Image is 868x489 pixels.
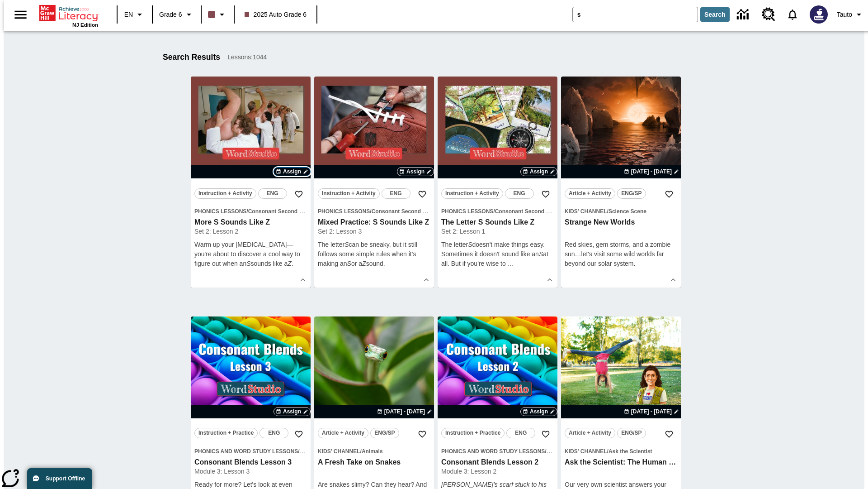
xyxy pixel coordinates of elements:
[441,218,554,227] h3: The Letter S Sounds Like Z
[609,208,646,215] span: Science Scene
[322,428,364,438] span: Article + Activity
[621,428,642,438] span: ENG/SP
[72,22,98,28] span: NJ Edition
[156,6,198,23] button: Grade: Grade 6, Select a grade
[495,208,566,215] span: Consonant Second Sounds
[621,189,642,198] span: ENG/SP
[259,428,288,438] button: ENG
[360,448,362,455] span: /
[194,458,307,467] h3: Consonant Blends Lesson 3
[318,188,380,199] button: Instruction + Activity
[374,428,395,438] span: ENG/SP
[296,273,310,287] button: Show Details
[420,273,433,287] button: Show Details
[700,7,730,22] button: Search
[318,206,430,216] span: Topic: Phonics Lessons/Consonant Second Sounds
[441,206,554,216] span: Topic: Phonics Lessons/Consonant Second Sounds
[565,458,677,467] h3: Ask the Scientist: The Human Body
[414,186,430,202] button: Add to Favorites
[283,168,301,176] span: Assign
[194,218,307,227] h3: More S Sounds Like Z
[837,10,852,19] span: Tauto
[194,208,246,215] span: Phonics Lessons
[291,186,307,202] button: Add to Favorites
[756,2,781,27] a: Resource Center, Will open in new tab
[194,448,298,455] span: Phonics and Word Study Lessons
[258,188,287,199] button: ENG
[406,168,425,176] span: Assign
[414,426,430,442] button: Add to Favorites
[631,407,672,416] span: [DATE] - [DATE]
[441,446,554,456] span: Topic: Phonics and Word Study Lessons/Consonant Blends
[124,10,133,19] span: EN
[441,458,554,467] h3: Consonant Blends Lesson 2
[370,208,371,215] span: /
[7,1,34,28] button: Open side menu
[607,208,609,215] span: /
[565,218,677,227] h3: Strange New Worlds
[543,273,557,287] button: Show Details
[505,188,534,199] button: ENG
[565,446,677,456] span: Topic: Kids' Channel/Ask the Scientist
[246,260,250,267] em: S
[441,208,493,215] span: Phonics Lessons
[39,3,98,28] div: Home
[291,426,307,442] button: Add to Favorites
[506,428,535,438] button: ENG
[520,167,557,176] button: Assign Choose Dates
[781,3,804,26] a: Notifications
[661,426,677,442] button: Add to Favorites
[538,186,554,202] button: Add to Favorites
[245,10,307,19] span: 2025 Auto Grade 6
[362,448,383,455] span: Animals
[39,4,98,22] a: Home
[283,407,301,416] span: Assign
[569,189,611,198] span: Article + Activity
[397,167,434,176] button: Assign Choose Dates
[163,53,220,62] h1: Search Results
[731,2,756,27] a: Data Center
[445,428,500,438] span: Instruction + Practice
[318,240,430,268] p: The letter can be sneaky, but it still follows some simple rules when it's making an or a sound.
[318,458,430,467] h3: A Fresh Take on Snakes
[288,260,292,267] em: Z
[198,189,252,198] span: Instruction + Activity
[569,428,611,438] span: Article + Activity
[314,77,434,288] div: lesson details
[194,428,258,438] button: Instruction + Practice
[159,10,182,19] span: Grade 6
[382,188,410,199] button: ENG
[607,448,609,455] span: /
[372,208,443,215] span: Consonant Second Sounds
[547,448,594,455] span: Consonant Blends
[565,240,677,268] div: Red skies, gem storms, and a zombie sun…let's visit some wild worlds far beyond our solar system.
[274,167,311,176] button: Assign Choose Dates
[194,188,256,199] button: Instruction + Activity
[375,407,434,416] button: Aug 26 - Aug 26 Choose Dates
[441,448,545,455] span: Phonics and Word Study Lessons
[194,240,307,268] p: Warm up your [MEDICAL_DATA]—you're about to discover a cool way to figure out when an sounds like...
[468,241,472,248] em: S
[248,208,319,215] span: Consonant Second Sounds
[227,53,267,62] span: Lessons : 1044
[565,428,615,438] button: Article + Activity
[390,189,402,198] span: ENG
[441,188,503,199] button: Instruction + Activity
[609,448,652,455] span: Ask the Scientist
[530,407,548,416] span: Assign
[370,428,399,438] button: ENG/SP
[804,3,833,26] button: Select a new avatar
[622,407,681,416] button: Aug 24 - Aug 24 Choose Dates
[318,428,368,438] button: Article + Activity
[298,447,306,455] span: /
[318,208,370,215] span: Phonics Lessons
[833,6,868,23] button: Profile/Settings
[300,448,348,455] span: Consonant Blends
[46,475,85,482] span: Support Offline
[617,188,646,199] button: ENG/SP
[661,186,677,202] button: Add to Favorites
[565,448,607,455] span: Kids' Channel
[268,428,280,438] span: ENG
[514,189,525,198] span: ENG
[515,428,527,438] span: ENG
